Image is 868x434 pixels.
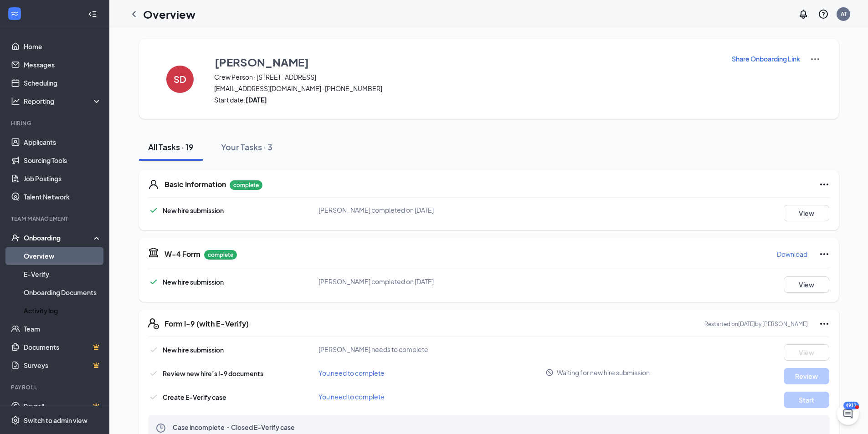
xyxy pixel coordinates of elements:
[148,247,159,258] svg: TaxGovernmentIcon
[163,278,224,286] span: New hire submission
[143,6,195,22] h1: Overview
[148,141,194,153] div: All Tasks · 19
[246,96,267,104] strong: [DATE]
[215,54,309,70] h3: [PERSON_NAME]
[10,9,19,18] svg: WorkstreamLogo
[173,423,295,432] span: Case incomplete・Closed E-Verify case
[11,416,20,425] svg: Settings
[784,344,829,361] button: View
[24,356,102,374] a: SurveysCrown
[163,346,224,354] span: New hire submission
[784,392,829,408] button: Start
[24,416,87,425] div: Switch to admin view
[545,368,554,377] svg: Blocked
[318,393,385,401] span: You need to complete
[214,84,720,93] span: [EMAIL_ADDRESS][DOMAIN_NAME] · [PHONE_NUMBER]
[204,250,237,260] p: complete
[24,169,102,188] a: Job Postings
[24,247,102,265] a: Overview
[148,205,159,216] svg: Checkmark
[784,205,829,221] button: View
[163,369,263,378] span: Review new hire’s I-9 documents
[148,179,159,190] svg: User
[24,397,102,415] a: PayrollCrown
[24,283,102,301] a: Onboarding Documents
[164,319,249,329] h5: Form I-9 (with E-Verify)
[24,151,102,169] a: Sourcing Tools
[819,179,830,190] svg: Ellipses
[810,54,821,65] img: More Actions
[148,392,159,403] svg: Checkmark
[214,72,720,82] span: Crew Person · [STREET_ADDRESS]
[24,301,102,320] a: Activity log
[776,247,808,261] button: Download
[174,76,186,82] h4: SD
[784,276,829,293] button: View
[24,133,102,151] a: Applicants
[163,206,224,214] span: New hire submission
[230,180,262,190] p: complete
[148,344,159,355] svg: Checkmark
[24,188,102,206] a: Talent Network
[732,54,800,63] p: Share Onboarding Link
[837,403,859,425] iframe: Intercom live chat
[318,206,434,214] span: [PERSON_NAME] completed on [DATE]
[704,320,808,328] p: Restarted on [DATE] by [PERSON_NAME]
[819,318,830,329] svg: Ellipses
[24,233,94,242] div: Onboarding
[157,54,203,104] button: SD
[11,119,100,127] div: Hiring
[163,393,226,401] span: Create E-Verify case
[11,233,20,242] svg: UserCheck
[24,320,102,338] a: Team
[318,345,428,353] span: [PERSON_NAME] needs to complete
[11,97,20,106] svg: Analysis
[318,369,385,377] span: You need to complete
[24,97,102,106] div: Reporting
[221,141,272,153] div: Your Tasks · 3
[818,9,829,20] svg: QuestionInfo
[819,249,830,260] svg: Ellipses
[164,249,200,259] h5: W-4 Form
[148,318,159,329] svg: FormI9EVerifyIcon
[148,276,159,287] svg: Checkmark
[214,54,720,70] button: [PERSON_NAME]
[731,54,801,64] button: Share Onboarding Link
[798,9,809,20] svg: Notifications
[214,95,720,104] span: Start date:
[24,56,102,74] a: Messages
[777,250,807,259] p: Download
[164,179,226,189] h5: Basic Information
[24,74,102,92] a: Scheduling
[557,368,650,377] span: Waiting for new hire submission
[784,368,829,384] button: Review
[155,423,166,434] svg: Clock
[843,402,859,409] div: 4911
[24,338,102,356] a: DocumentsCrown
[24,37,102,56] a: Home
[128,9,139,20] svg: ChevronLeft
[318,277,434,286] span: [PERSON_NAME] completed on [DATE]
[88,10,97,19] svg: Collapse
[11,215,100,223] div: Team Management
[148,368,159,379] svg: Checkmark
[841,10,847,18] div: AT
[24,265,102,283] a: E-Verify
[11,383,100,391] div: Payroll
